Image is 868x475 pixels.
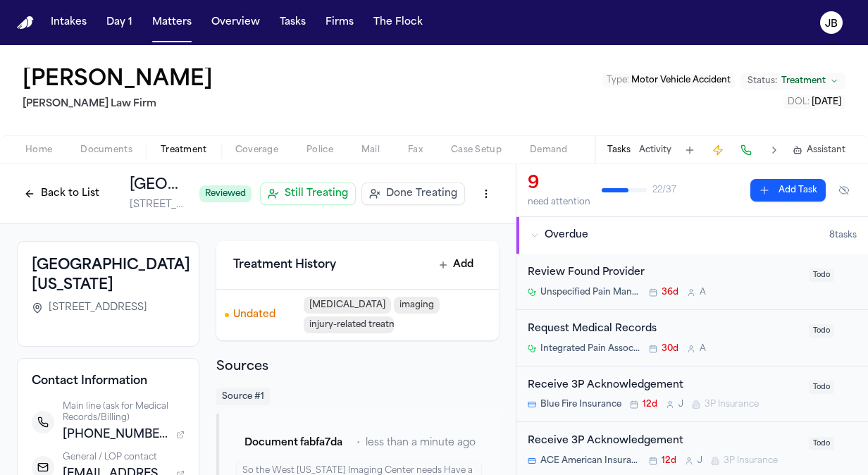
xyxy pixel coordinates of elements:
div: View encounter from undated [216,290,499,340]
span: Treatment [161,144,207,156]
button: Firms [320,10,359,35]
span: Assistant [807,144,845,156]
h4: Contact Information [32,373,185,390]
button: Edit matter name [23,68,213,93]
span: [STREET_ADDRESS] [130,198,188,212]
div: 9 [528,173,590,195]
span: Still Treating [285,187,348,201]
span: [DATE] [812,98,841,106]
span: Home [25,144,52,156]
span: imaging [394,297,440,314]
span: Blue Fire Insurance [540,399,621,410]
button: Activity [639,144,671,156]
span: ACE American Insurance Company [540,455,640,467]
button: Matters [147,10,197,35]
span: Todo [809,324,834,338]
img: Finch Logo [17,16,34,30]
span: Police [306,144,333,156]
span: 12d [643,399,657,410]
span: Todo [809,269,834,282]
span: A [700,287,706,298]
span: Motor Vehicle Accident [631,76,731,85]
text: JB [825,19,838,29]
span: [STREET_ADDRESS] [49,301,147,315]
div: Main line (ask for Medical Records/Billing) [63,401,185,424]
button: Assistant [793,144,845,156]
button: Still Treating [260,183,356,205]
button: Add Task [750,179,826,202]
span: J [697,455,702,467]
button: Tasks [274,10,311,35]
div: Receive 3P Acknowledgement [528,433,800,450]
button: Edit DOL: 2025-06-27 [783,95,845,109]
div: Receive 3P Acknowledgement [528,378,800,394]
div: Open task: Review Found Provider [516,254,868,310]
h3: [GEOGRAPHIC_DATA][US_STATE] [32,256,190,295]
span: 30d [662,343,678,354]
span: Todo [809,437,834,450]
span: [MEDICAL_DATA] [304,297,391,314]
span: Todo [809,381,834,394]
button: Change status from Treatment [740,73,845,90]
span: 22 / 37 [652,185,676,196]
button: Done Treating [361,183,465,205]
span: 3P Insurance [724,455,778,467]
button: Document fabfa7da [236,431,351,456]
span: Fax [408,144,423,156]
button: Day 1 [101,10,138,35]
button: Make a Call [736,140,756,160]
span: Status: [748,75,777,87]
button: Add [430,252,482,278]
span: • [356,436,360,450]
span: Documents [80,144,132,156]
h2: [PERSON_NAME] Law Firm [23,96,218,113]
div: need attention [528,197,590,208]
span: J [678,399,683,410]
span: injury-related treatment [304,316,394,333]
button: Overview [206,10,266,35]
span: Overdue [545,228,588,242]
span: Source # 1 [216,388,270,405]
span: Treatment [781,75,826,87]
span: DOL : [788,98,810,106]
span: Unspecified Pain Management Provider [540,287,640,298]
span: 36d [662,287,678,298]
button: Tasks [607,144,631,156]
span: 12d [662,455,676,467]
span: Reviewed [199,185,252,202]
button: 2 sources [176,431,185,439]
span: Mail [361,144,380,156]
button: The Flock [368,10,428,35]
h1: [GEOGRAPHIC_DATA][US_STATE] [130,175,188,195]
a: Home [17,16,34,30]
span: A [700,343,706,354]
button: Overdue8tasks [516,217,868,254]
span: Undated [233,308,275,322]
button: Intakes [45,10,92,35]
span: 3P Insurance [705,399,759,410]
h3: Treatment History [233,257,336,273]
h2: Sources [216,357,499,377]
div: Open task: Receive 3P Acknowledgement [516,366,868,423]
span: less than a minute ago [366,436,476,450]
span: Integrated Pain Associates [540,343,640,354]
div: Request Medical Records [528,321,800,338]
button: Add Task [680,140,700,160]
span: Coverage [235,144,278,156]
span: Type : [607,76,629,85]
button: Create Immediate Task [708,140,728,160]
span: [PHONE_NUMBER] [63,426,170,443]
span: 8 task s [829,230,857,241]
h1: [PERSON_NAME] [23,68,213,93]
button: Edit Type: Motor Vehicle Accident [602,73,735,87]
span: Done Treating [386,187,457,201]
div: Review Found Provider [528,265,800,281]
span: Case Setup [451,144,502,156]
